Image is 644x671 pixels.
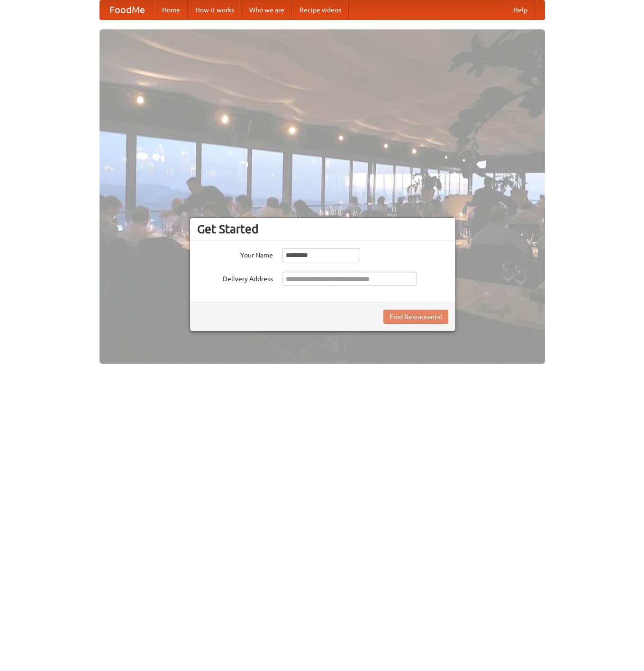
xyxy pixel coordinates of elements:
[154,0,188,19] a: Home
[292,0,349,19] a: Recipe videos
[197,272,273,284] label: Delivery Address
[188,0,242,19] a: How it works
[242,0,292,19] a: Who we are
[383,310,448,324] button: Find Restaurants!
[197,222,448,236] h3: Get Started
[506,0,535,19] a: Help
[197,248,273,260] label: Your Name
[100,0,154,19] a: FoodMe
